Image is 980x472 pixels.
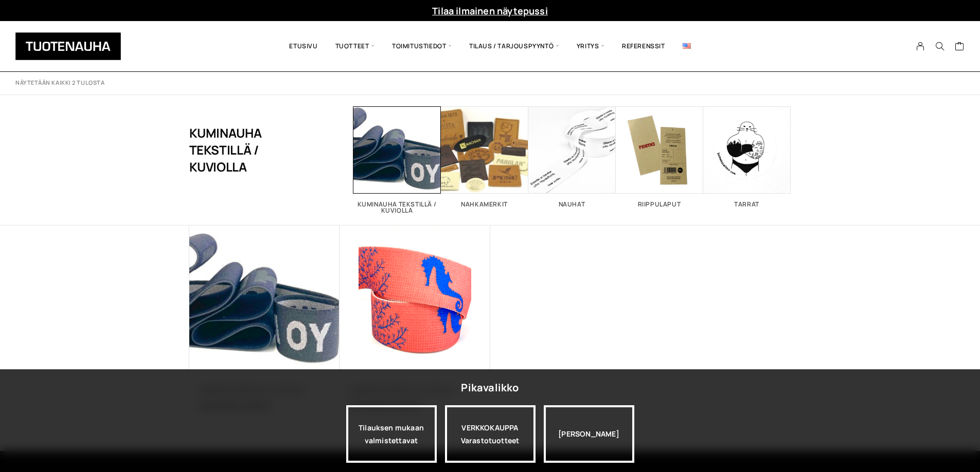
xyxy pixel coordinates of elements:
div: VERKKOKAUPPA Varastotuotteet [445,405,536,463]
img: Tuotenauha Oy [15,32,121,60]
span: Toimitustiedot [383,29,460,64]
a: Referenssit [613,29,674,64]
div: [PERSON_NAME] [544,405,634,463]
button: Search [930,42,950,51]
a: Visit product category Tarrat [703,106,791,207]
h2: Kuminauha tekstillä / kuviolla [353,201,441,214]
a: Visit product category Riippulaput [616,106,703,207]
h1: Kuminauha tekstillä / kuviolla [189,106,302,194]
h2: Nahkamerkit [441,201,528,207]
a: Visit product category Nauhat [528,106,616,207]
span: Tilaus / Tarjouspyyntö [460,29,568,64]
a: Tilaa ilmainen näytepussi [432,5,548,17]
a: Tilauksen mukaan valmistettavat [346,405,437,463]
h2: Riippulaput [616,201,703,207]
a: Cart [955,41,965,53]
a: My Account [911,42,931,51]
span: Tuotteet [327,29,383,64]
img: English [683,43,691,49]
a: Etusivu [280,29,326,64]
span: Yritys [568,29,613,64]
a: Visit product category Nahkamerkit [441,106,528,207]
a: Visit product category Kuminauha tekstillä / kuviolla [353,106,441,214]
a: VERKKOKAUPPAVarastotuotteet [445,405,536,463]
div: Pikavalikko [461,379,519,397]
h2: Nauhat [528,201,616,207]
p: Näytetään kaikki 2 tulosta [15,79,104,87]
h2: Tarrat [703,201,791,207]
